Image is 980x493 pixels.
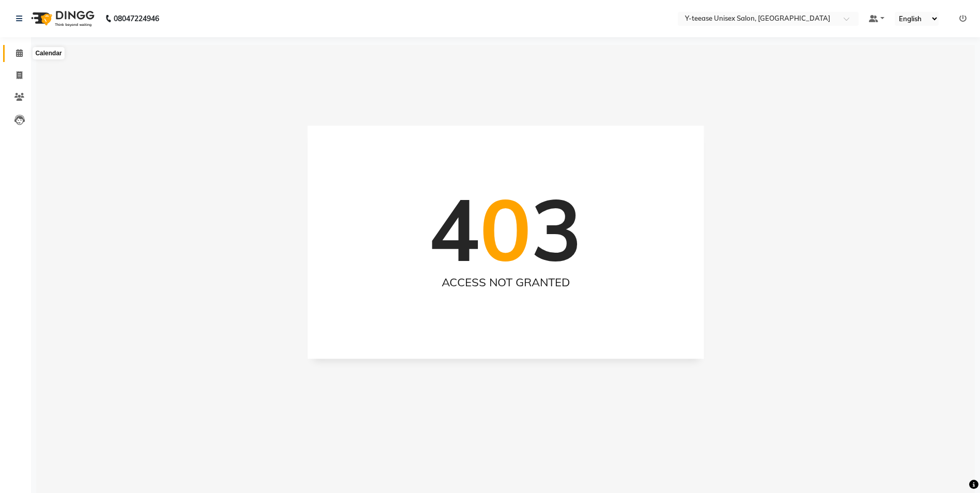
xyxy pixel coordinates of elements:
[33,47,64,59] div: Calendar
[480,175,531,282] span: 0
[429,178,582,280] h1: 4 3
[114,4,159,33] b: 08047224946
[328,275,683,289] h2: ACCESS NOT GRANTED
[26,4,97,33] img: logo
